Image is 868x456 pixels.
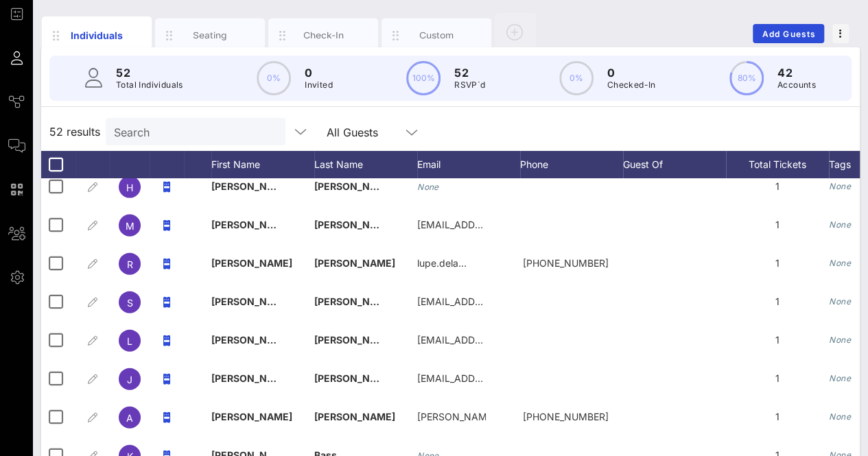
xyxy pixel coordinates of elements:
[753,24,824,43] button: Add Guests
[126,412,133,424] span: A
[67,28,128,43] div: Individuals
[417,219,583,230] span: [EMAIL_ADDRESS][DOMAIN_NAME]
[314,411,395,422] span: [PERSON_NAME]
[829,258,851,268] i: None
[314,257,395,269] span: [PERSON_NAME]
[211,151,314,178] div: First Name
[127,297,133,309] span: S
[520,151,623,178] div: Phone
[454,64,485,81] p: 52
[726,398,829,436] div: 1
[314,372,395,384] span: [PERSON_NAME]
[49,123,100,140] span: 52 results
[127,259,133,270] span: R
[314,219,395,230] span: [PERSON_NAME]
[305,78,333,92] p: Invited
[211,257,292,269] span: [PERSON_NAME]
[327,126,378,139] div: All Guests
[623,151,726,178] div: Guest Of
[406,29,467,42] div: Custom
[726,359,829,398] div: 1
[293,29,354,42] div: Check-In
[211,180,292,192] span: [PERSON_NAME]
[607,64,656,81] p: 0
[726,244,829,283] div: 1
[829,411,851,422] i: None
[523,257,609,269] span: +19562065853
[314,180,395,192] span: [PERSON_NAME]
[829,296,851,307] i: None
[417,398,486,436] p: [PERSON_NAME]…
[314,151,417,178] div: Last Name
[417,372,583,384] span: [EMAIL_ADDRESS][DOMAIN_NAME]
[762,29,816,39] span: Add Guests
[211,411,292,422] span: [PERSON_NAME]
[211,334,292,346] span: [PERSON_NAME]
[829,373,851,383] i: None
[211,296,292,307] span: [PERSON_NAME]
[126,220,134,232] span: M
[829,219,851,230] i: None
[726,206,829,244] div: 1
[607,78,656,92] p: Checked-In
[726,283,829,321] div: 1
[126,182,133,193] span: H
[417,334,661,346] span: [EMAIL_ADDRESS][PERSON_NAME][DOMAIN_NAME]
[523,411,609,422] span: +12023218493
[127,374,132,385] span: J
[211,219,292,230] span: [PERSON_NAME]
[829,181,851,191] i: None
[127,335,132,347] span: L
[726,321,829,359] div: 1
[314,334,395,346] span: [PERSON_NAME]
[726,167,829,206] div: 1
[211,372,292,384] span: [PERSON_NAME]
[777,64,816,81] p: 42
[116,64,183,81] p: 52
[726,151,829,178] div: Total Tickets
[417,151,520,178] div: Email
[318,118,428,145] div: All Guests
[417,296,583,307] span: [EMAIL_ADDRESS][DOMAIN_NAME]
[180,29,241,42] div: Seating
[777,78,816,92] p: Accounts
[454,78,485,92] p: RSVP`d
[829,335,851,345] i: None
[417,244,467,283] p: lupe.dela…
[314,296,395,307] span: [PERSON_NAME]
[417,182,439,192] i: None
[116,78,183,92] p: Total Individuals
[305,64,333,81] p: 0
